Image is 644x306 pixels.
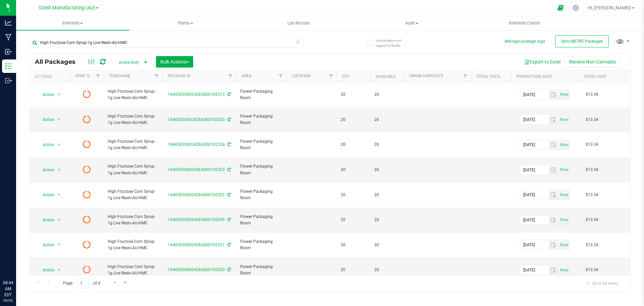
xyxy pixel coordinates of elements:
span: Pending Sync [83,190,91,200]
span: $13.34 [582,215,602,225]
a: 1A40503000242EA000102323 [168,167,225,172]
a: 1A40503000242EA000102324 [168,142,225,147]
span: Set Current date [558,90,570,99]
a: Total THC% [476,74,500,79]
div: Manage settings [572,5,580,11]
span: All Packages [35,58,82,65]
a: Package ID [168,74,191,78]
span: select [558,90,569,99]
span: 20 [374,91,400,98]
span: select [549,215,558,225]
span: Flower Packaging Room [240,88,282,101]
inline-svg: Outbound [5,77,12,84]
span: select [549,240,558,250]
span: select [55,190,63,200]
span: select [558,190,569,200]
span: Lab Results [278,20,319,26]
span: 20 [341,141,366,148]
span: select [558,240,569,250]
span: select [549,115,558,124]
a: Available [376,74,396,79]
a: 1A40503000242EA000102320 [168,267,225,272]
a: Sync Status [75,74,101,78]
span: 20 [374,141,400,148]
span: Set Current date [558,115,570,125]
span: 20 [341,117,366,123]
span: select [55,265,63,275]
span: 20 [374,192,400,198]
span: select [549,165,558,175]
span: Flower Packaging Room [240,214,282,226]
span: Bulk Actions [160,59,189,64]
a: Inventory Counts [468,16,581,30]
a: Qty [342,74,350,79]
span: Sync from Compliance System [226,117,231,122]
a: Production Date [517,74,552,79]
span: $13.34 [582,265,602,275]
span: Flower Packaging Room [240,138,282,151]
span: Set Current date [558,240,570,250]
span: High Fructose Corn Syrup-1g Live Resin-AU-HMC [108,214,158,226]
span: Action [37,140,55,149]
span: Sync from Compliance System [226,243,231,247]
a: Filter [225,71,236,82]
span: Sync from Compliance System [226,267,231,272]
span: $13.34 [582,190,602,200]
a: Audit [355,16,468,30]
span: Sync from Compliance System [226,167,231,172]
span: Sync from Compliance System [226,217,231,222]
p: 09/23 [3,298,13,303]
p: 08:44 AM EDT [3,280,13,298]
span: High Fructose Corn Syrup-1g Live Resin-AU-HMC [108,138,158,151]
span: Sync from Compliance System [226,92,231,97]
a: 1A40503000242EA000102299 [168,217,225,222]
span: select [55,240,63,250]
button: Manage package tags [505,39,545,44]
span: Pending Sync [83,90,91,99]
span: Action [37,115,55,124]
span: Set Current date [558,190,570,200]
span: High Fructose Corn Syrup-1g Live Resin-AU-HMC [108,238,158,251]
button: Sync METRC Packages [555,35,609,47]
a: Inventory [16,16,129,30]
span: Inventory Counts [500,20,549,26]
span: $13.34 [582,140,602,149]
span: 20 [374,267,400,273]
a: Area [241,74,252,78]
span: High Fructose Corn Syrup-1g Live Resin-AU-HMC [108,264,158,276]
div: Actions [35,74,67,79]
a: Go to the next page [110,278,120,287]
span: Pending Sync [83,240,91,250]
inline-svg: Manufacturing [5,34,12,41]
span: Set Current date [558,165,570,175]
a: Filter [460,71,471,82]
a: Item Name [109,74,130,78]
button: Receive Non-Cannabis [565,56,620,68]
span: Flower Packaging Room [240,113,282,126]
span: 20 [374,117,400,123]
span: select [55,90,63,99]
span: 20 [341,192,366,198]
a: Filter [151,71,162,82]
span: Action [37,265,55,275]
span: 20 [374,167,400,173]
span: select [549,90,558,99]
span: select [558,115,569,124]
iframe: Resource center [7,252,27,272]
span: $13.34 [582,90,602,99]
span: Plants [129,20,242,26]
span: select [558,265,569,275]
span: Include items not tagged for facility [376,38,409,48]
a: Filter [93,71,104,82]
span: select [55,165,63,175]
span: Audit [356,20,468,26]
span: select [558,140,569,149]
input: Search Package ID, Item Name, SKU, Lot or Part Number... [30,38,304,48]
span: 20 [341,167,366,173]
a: Filter [275,71,286,82]
span: select [549,265,558,275]
inline-svg: Inventory [5,63,12,70]
button: Bulk Actions [156,56,193,68]
span: Set Current date [558,215,570,225]
span: 20 [341,242,366,248]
